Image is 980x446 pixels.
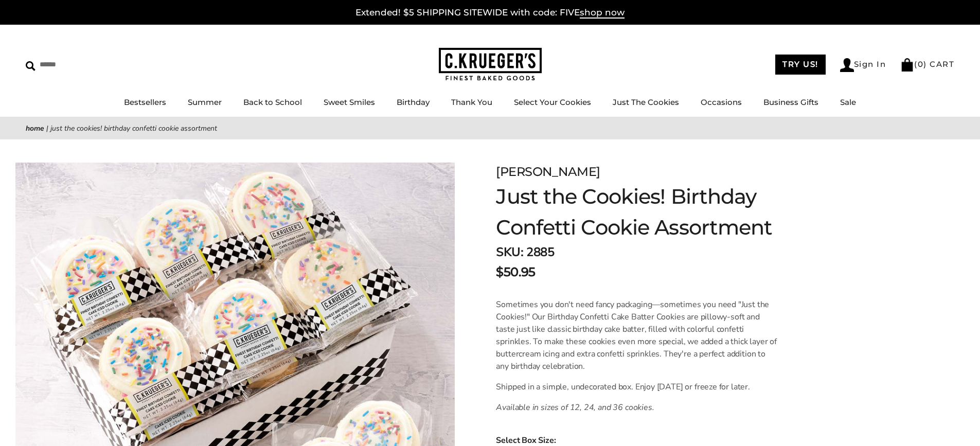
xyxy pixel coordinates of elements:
a: Sweet Smiles [324,97,375,107]
a: Birthday [397,97,430,107]
a: Back to School [243,97,302,107]
span: 0 [918,59,924,69]
strong: SKU: [496,244,523,260]
p: Sometimes you don't need fancy packaging—sometimes you need "Just the Cookies!" Our Birthday Conf... [496,298,777,372]
input: Search [26,57,148,73]
h1: Just the Cookies! Birthday Confetti Cookie Assortment [496,181,824,243]
a: Business Gifts [763,97,818,107]
a: Sign In [840,58,886,72]
a: Sale [840,97,856,107]
em: Available in sizes of 12, 24, and 36 cookies. [496,402,654,413]
img: Bag [900,58,914,72]
span: 2885 [526,244,554,260]
div: [PERSON_NAME] [496,163,824,181]
span: $50.95 [496,263,535,281]
a: Thank You [451,97,492,107]
a: Just The Cookies [613,97,679,107]
img: Account [840,58,854,72]
p: Shipped in a simple, undecorated box. Enjoy [DATE] or freeze for later. [496,381,777,393]
a: TRY US! [775,55,826,75]
span: | [46,123,48,133]
a: Select Your Cookies [514,97,591,107]
a: Occasions [701,97,742,107]
span: shop now [580,7,625,19]
a: Home [26,123,44,133]
img: C.KRUEGER'S [439,48,542,81]
img: Search [26,61,35,71]
nav: breadcrumbs [26,122,954,134]
a: (0) CART [900,59,954,69]
span: Just the Cookies! Birthday Confetti Cookie Assortment [50,123,217,133]
a: Extended! $5 SHIPPING SITEWIDE with code: FIVEshop now [355,7,625,19]
a: Summer [188,97,222,107]
a: Bestsellers [124,97,166,107]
